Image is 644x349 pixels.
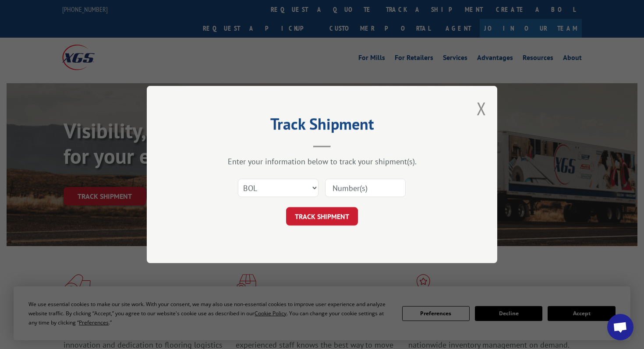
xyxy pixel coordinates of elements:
button: TRACK SHIPMENT [286,207,358,226]
div: Open chat [607,314,633,340]
button: Close modal [477,97,486,120]
input: Number(s) [325,179,406,197]
div: Enter your information below to track your shipment(s). [191,156,453,166]
h2: Track Shipment [191,118,453,134]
